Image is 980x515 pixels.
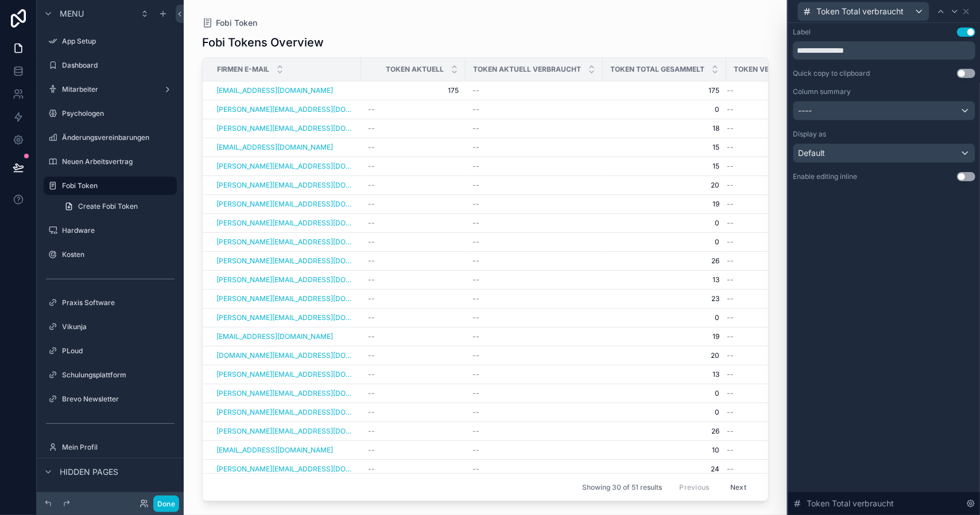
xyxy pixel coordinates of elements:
a: [PERSON_NAME][EMAIL_ADDRESS][DOMAIN_NAME] [216,294,354,303]
a: 26 [610,256,719,266]
span: Showing 30 of 51 results [582,483,662,492]
span: -- [472,313,479,322]
a: -- [472,256,596,266]
a: -- [368,408,459,417]
span: -- [472,389,479,398]
a: 0 [610,105,719,114]
span: -- [368,370,375,379]
button: Done [153,496,179,512]
span: -- [472,143,479,152]
a: -- [368,124,459,133]
span: 15 [610,143,719,152]
span: -- [472,370,479,379]
span: -- [368,124,375,133]
a: -- [472,408,596,417]
a: [PERSON_NAME][EMAIL_ADDRESS][DOMAIN_NAME] [216,219,354,228]
button: ---- [793,101,975,120]
a: -- [368,294,459,303]
label: Schulungsplattform [62,370,175,380]
a: [PERSON_NAME][EMAIL_ADDRESS][DOMAIN_NAME] [216,408,354,417]
a: [EMAIL_ADDRESS][DOMAIN_NAME] [216,86,333,95]
a: [PERSON_NAME][EMAIL_ADDRESS][DOMAIN_NAME] [216,237,354,247]
a: -- [368,427,459,436]
a: -- [472,313,596,322]
a: -- [368,389,459,398]
label: Brevo Newsletter [62,395,175,404]
a: [PERSON_NAME][EMAIL_ADDRESS][DOMAIN_NAME] [216,181,354,190]
a: 19 [610,200,719,209]
a: -- [368,256,459,266]
a: 23 [610,294,719,303]
a: -- [727,332,799,341]
span: 175 [610,86,719,95]
span: -- [727,256,734,266]
a: -- [727,256,799,266]
a: [DOMAIN_NAME][EMAIL_ADDRESS][DOMAIN_NAME] [216,351,354,360]
a: [PERSON_NAME][EMAIL_ADDRESS][DOMAIN_NAME] [216,465,354,474]
span: -- [368,446,375,455]
a: [PERSON_NAME][EMAIL_ADDRESS][DOMAIN_NAME] [216,124,354,133]
label: Column summary [793,87,851,96]
span: -- [472,162,479,171]
a: [EMAIL_ADDRESS][DOMAIN_NAME] [216,143,354,152]
a: -- [727,105,799,114]
a: 20 [610,181,719,190]
a: [EMAIL_ADDRESS][DOMAIN_NAME] [216,446,333,455]
span: -- [727,181,734,190]
a: Mein Profil [44,438,177,457]
span: -- [368,408,375,417]
a: 0 [610,408,719,417]
span: Firmen E-Mail [217,65,269,74]
span: Token Total verbraucht [807,498,894,509]
a: -- [472,351,596,360]
span: -- [368,219,375,228]
a: [EMAIL_ADDRESS][DOMAIN_NAME] [216,332,333,341]
a: 15 [610,162,719,171]
a: 175 [368,86,459,95]
span: -- [368,200,375,209]
span: -- [727,200,734,209]
span: -- [472,237,479,247]
label: Kosten [62,250,175,259]
a: -- [727,237,799,247]
span: -- [368,351,375,360]
div: Enable editing inline [793,172,857,181]
span: 19 [610,332,719,341]
a: [PERSON_NAME][EMAIL_ADDRESS][DOMAIN_NAME] [216,370,354,379]
button: Default [793,143,975,163]
a: -- [368,351,459,360]
a: 0 [610,237,719,247]
a: -- [727,465,799,474]
span: -- [472,86,479,95]
a: -- [472,446,596,455]
label: Mitarbeiter [62,85,158,94]
a: [PERSON_NAME][EMAIL_ADDRESS][DOMAIN_NAME] [216,275,354,284]
span: -- [472,446,479,455]
a: -- [727,408,799,417]
span: -- [727,408,734,417]
label: Fobi Token [62,181,170,190]
span: -- [727,427,734,436]
span: -- [472,256,479,266]
a: [EMAIL_ADDRESS][DOMAIN_NAME] [216,143,333,152]
span: 10 [610,446,719,455]
a: -- [368,105,459,114]
span: Token verbraucht [734,65,791,74]
span: 18 [610,124,719,133]
a: 26 [610,427,719,436]
a: -- [368,143,459,152]
span: -- [727,86,734,95]
a: [PERSON_NAME][EMAIL_ADDRESS][DOMAIN_NAME] [216,200,354,209]
span: -- [368,105,375,114]
a: -- [727,351,799,360]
